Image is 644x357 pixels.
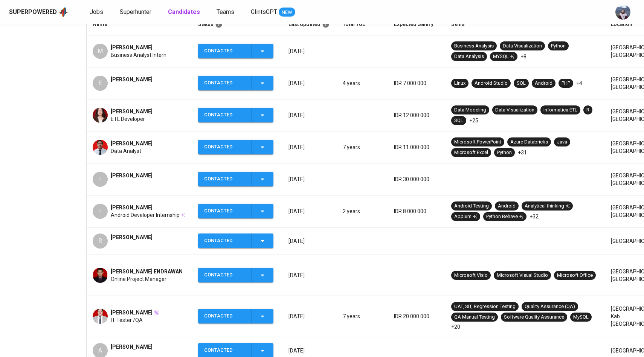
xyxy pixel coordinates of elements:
div: R [586,107,589,114]
th: Expected Salary [388,14,445,35]
img: christine.raharja@glints.com [615,5,630,20]
div: PHP [562,80,570,87]
th: Skills [445,14,605,35]
th: Total YoE [337,14,388,35]
div: Contacted [204,172,246,186]
div: QA Manual Testing [454,314,495,321]
div: R [93,233,108,249]
div: E [93,76,108,91]
div: Android Studio [475,80,508,87]
span: GlintsGPT [251,8,277,15]
p: IDR 30.000.000 [394,175,439,183]
p: +8 [520,53,526,60]
a: Superpoweredapp logo [9,6,69,18]
p: +4 [576,79,582,87]
span: ETL Developer [111,115,145,123]
p: IDR 12.000.000 [394,111,439,119]
span: [PERSON_NAME] [111,44,153,51]
div: Android [535,80,552,87]
img: a451c91ea921dce336a30bc097fe81e2.jpg [93,309,108,324]
p: +25 [469,117,478,124]
div: UAT, SIT, Regression Testing [454,303,516,310]
p: IDR 8.000.000 [394,207,439,215]
div: Microsoft Office [557,272,593,279]
div: Android [498,203,516,210]
div: MySQL [573,314,589,321]
div: Quality Assurance (QA) [525,303,575,310]
span: [PERSON_NAME] [111,172,153,179]
p: IDR 20.000.000 [394,313,439,320]
div: Java [557,139,567,146]
div: Azure Databricks [510,139,548,146]
p: 2 years [343,207,382,215]
p: [DATE] [288,47,331,55]
span: [PERSON_NAME] [111,204,153,211]
button: Contacted [198,309,273,323]
div: Analytical thinking [525,203,570,210]
div: Software Quality Assurance [504,314,564,321]
div: Android Testing [454,203,489,210]
p: [DATE] [288,272,331,279]
span: Teams [217,8,234,15]
div: Contacted [204,140,246,154]
div: Python [497,149,512,156]
p: [DATE] [288,111,331,119]
div: Microsoft Excel [454,149,488,156]
button: Contacted [198,108,273,122]
p: 4 years [343,79,382,87]
p: [DATE] [288,347,331,354]
a: Jobs [90,8,105,17]
div: Microsoft Visio [454,272,488,279]
div: Contacted [204,233,246,248]
b: Candidates [168,8,200,15]
button: Contacted [198,140,273,154]
div: Contacted [204,204,246,218]
span: [PERSON_NAME] [111,309,153,316]
p: IDR 7.000.000 [394,79,439,87]
a: Candidates [168,8,201,17]
button: Contacted [198,204,273,218]
p: [DATE] [288,79,331,87]
div: Appium [454,213,477,220]
p: 7 years [343,313,382,320]
span: [PERSON_NAME] [111,233,153,241]
div: Contacted [204,268,246,282]
div: M [93,44,108,59]
span: Android Developer Internship [111,211,180,219]
div: Data Visualization [495,107,534,114]
div: MYSQL [493,53,514,60]
span: [PERSON_NAME] [111,140,153,147]
span: [PERSON_NAME] [111,76,153,83]
div: Data Visualization [503,43,542,50]
span: Jobs [90,8,103,15]
div: Data Analysis [454,53,484,60]
div: Contacted [204,108,246,122]
img: d4abcefcfdee2b762764ef4f7b6e6746.png [93,140,108,155]
span: [PERSON_NAME] ENDRAWAN [111,268,183,275]
p: +20 [451,323,460,331]
div: Microsoft PowerPoint [454,139,501,146]
span: [PERSON_NAME] [111,343,153,351]
a: Superhunter [120,8,153,17]
button: Contacted [198,44,273,58]
p: 7 years [343,143,382,151]
p: [DATE] [288,237,331,245]
div: Informatica ETL [543,107,577,114]
button: Contacted [198,172,273,186]
div: Contacted [204,76,246,90]
div: Contacted [204,44,246,58]
div: Data Modeling [454,107,486,114]
p: [DATE] [288,207,331,215]
div: Superpowered [9,8,57,17]
span: NEW [279,9,295,16]
a: Teams [217,8,236,17]
img: e5232587cde98738fa6ba92fbab7cd41.png [93,268,108,283]
div: Business Analysis [454,43,494,50]
img: 0bcec46f516b2a9e4da0b22cd23a36ba.jpg [93,108,108,123]
button: Contacted [198,268,273,282]
button: Contacted [198,76,273,90]
span: Business Analyst Intern [111,51,166,59]
a: GlintsGPT NEW [251,8,295,17]
img: app logo [58,6,69,18]
div: SQL [517,80,526,87]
